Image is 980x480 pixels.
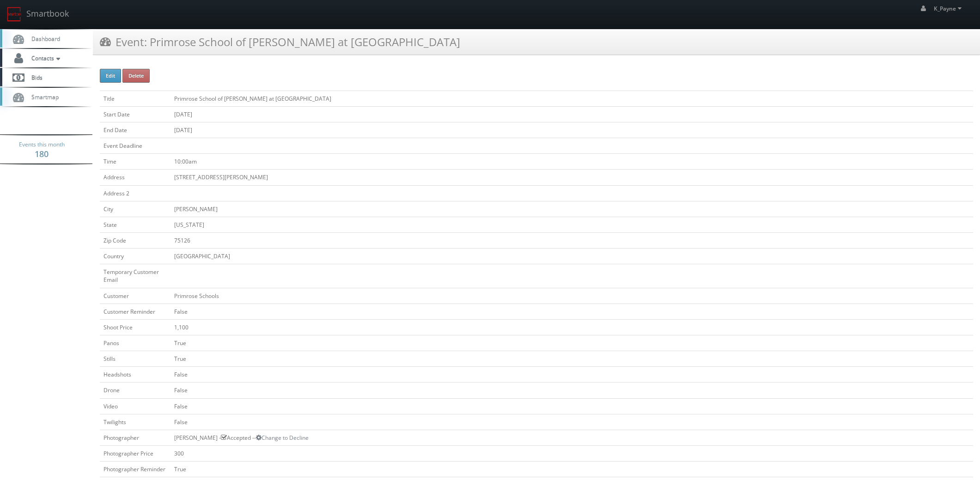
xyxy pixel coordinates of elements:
td: False [170,398,973,414]
td: 75126 [170,232,973,248]
td: Zip Code [100,232,170,248]
td: Address 2 [100,185,170,201]
td: Stills [100,351,170,367]
td: Headshots [100,367,170,383]
td: Start Date [100,106,170,122]
span: Dashboard [27,35,60,43]
td: Video [100,398,170,414]
td: Photographer Price [100,445,170,461]
span: Smartmap [27,93,59,101]
td: City [100,201,170,217]
td: Country [100,249,170,264]
td: Title [100,91,170,106]
td: False [170,367,973,383]
td: Event Deadline [100,138,170,154]
td: [PERSON_NAME] - Accepted -- [170,430,973,445]
td: Customer [100,288,170,304]
span: K_Payne [934,5,964,12]
td: [GEOGRAPHIC_DATA] [170,249,973,264]
td: State [100,217,170,232]
td: Photographer [100,430,170,445]
td: Primrose Schools [170,288,973,304]
span: Events this month [19,140,65,149]
img: smartbook-logo.png [7,7,22,22]
td: Photographer Reminder [100,462,170,477]
td: False [170,304,973,319]
span: Contacts [27,54,62,62]
td: [PERSON_NAME] [170,201,973,217]
td: True [170,351,973,367]
td: 1,100 [170,319,973,335]
h3: Event: Primrose School of [PERSON_NAME] at [GEOGRAPHIC_DATA] [100,34,460,50]
td: True [170,335,973,351]
td: End Date [100,122,170,138]
td: False [170,414,973,430]
td: Address [100,170,170,185]
td: False [170,383,973,398]
td: [US_STATE] [170,217,973,232]
a: Change to Decline [256,434,309,442]
td: 10:00am [170,154,973,170]
strong: 180 [35,148,49,159]
td: Shoot Price [100,319,170,335]
span: Bids [27,73,43,81]
td: Customer Reminder [100,304,170,319]
td: 300 [170,445,973,461]
td: Twilights [100,414,170,430]
td: Time [100,154,170,170]
td: Panos [100,335,170,351]
td: Temporary Customer Email [100,264,170,288]
td: [DATE] [170,122,973,138]
td: Drone [100,383,170,398]
td: [DATE] [170,106,973,122]
button: Edit [100,69,121,83]
td: [STREET_ADDRESS][PERSON_NAME] [170,170,973,185]
td: True [170,462,973,477]
button: Delete [122,69,150,83]
td: Primrose School of [PERSON_NAME] at [GEOGRAPHIC_DATA] [170,91,973,106]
